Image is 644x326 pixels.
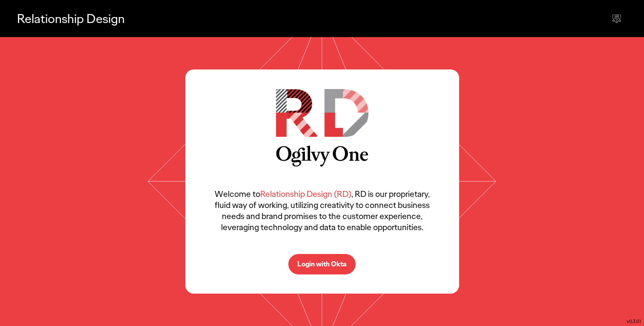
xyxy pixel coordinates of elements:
[211,188,434,233] p: Welcome to , RD is our proprietary, fluid way of working, utilizing creativity to connect busines...
[297,261,347,268] p: Login with Okta
[276,89,368,137] img: RD Logo
[288,254,356,274] button: Login with Okta
[260,188,351,199] span: Relationship Design (RD)
[607,9,627,29] div: Send feedback
[17,10,125,27] p: Relationship Design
